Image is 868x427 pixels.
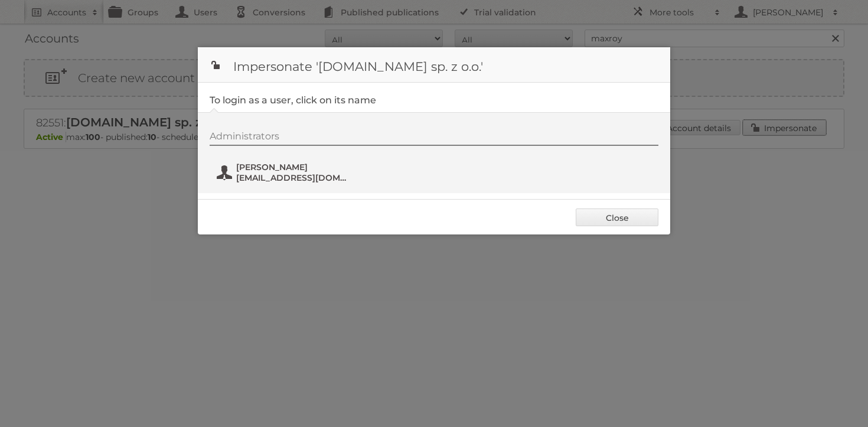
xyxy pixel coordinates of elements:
div: Administrators [210,131,658,146]
a: Close [576,208,658,226]
button: [PERSON_NAME] [EMAIL_ADDRESS][DOMAIN_NAME] [216,161,354,184]
span: [PERSON_NAME] [236,162,351,172]
legend: To login as a user, click on its name [210,94,376,106]
span: [EMAIL_ADDRESS][DOMAIN_NAME] [236,172,351,183]
h1: Impersonate '[DOMAIN_NAME] sp. z o.o.' [198,47,670,83]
